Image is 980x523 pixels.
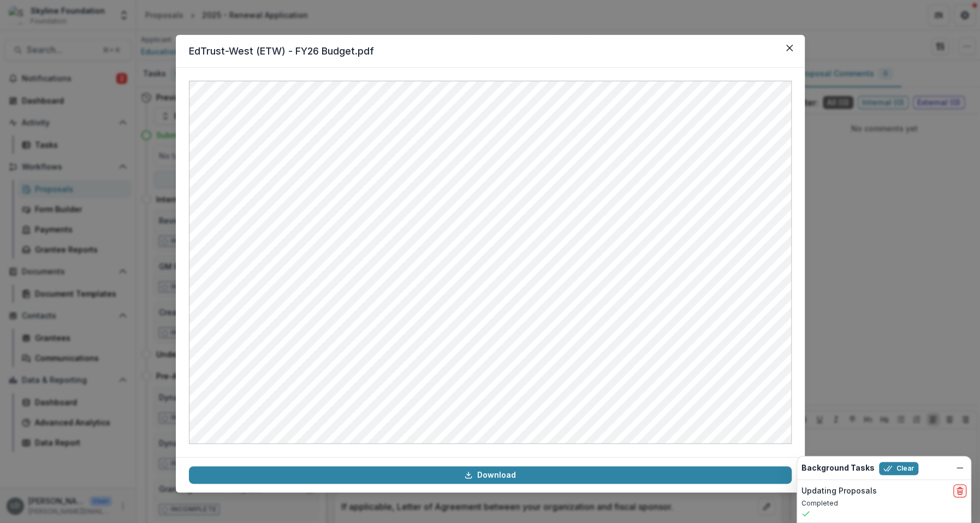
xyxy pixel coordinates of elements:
[801,486,877,496] h2: Updating Proposals
[801,498,966,508] p: Completed
[781,39,798,57] button: Close
[953,461,966,474] button: Dismiss
[801,464,875,473] h2: Background Tasks
[176,35,805,68] header: EdTrust-West (ETW) - FY26 Budget.pdf
[953,484,966,497] button: delete
[879,462,918,475] button: Clear
[189,466,792,484] a: Download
